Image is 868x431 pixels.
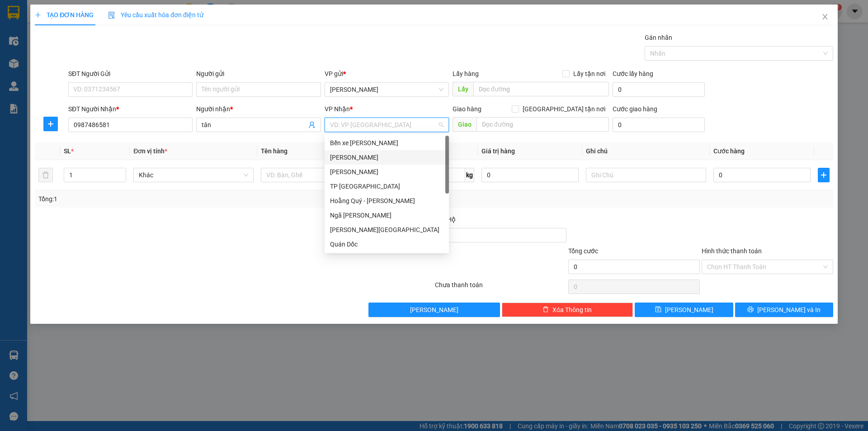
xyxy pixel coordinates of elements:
input: Cước lấy hàng [613,82,705,97]
div: Quán Dốc [325,237,449,251]
span: close [821,13,829,20]
label: Hình thức thanh toán [702,247,762,255]
span: VP Nhận [325,105,350,113]
label: Gán nhãn [645,34,672,41]
span: TẠO ĐƠN HÀNG [35,11,94,19]
div: Hoằng Quý - Hoằng Quỳ [325,194,449,208]
div: Quán Dốc [330,239,443,249]
span: Giá trị hàng [481,147,515,155]
div: SĐT Người Nhận [68,104,193,114]
span: delete [542,306,549,313]
span: Tổng cước [568,247,598,255]
div: Hoằng Quý - [PERSON_NAME] [330,196,443,206]
strong: CHUYỂN PHÁT NHANH ĐÔNG LÝ [29,7,91,37]
div: TP [GEOGRAPHIC_DATA] [330,181,443,191]
button: plus [43,117,58,131]
span: Hoàng Sơn [330,83,443,96]
span: Đơn vị tính [133,147,167,155]
span: Giao hàng [453,105,481,113]
span: user-add [308,121,316,128]
span: [PERSON_NAME] và In [757,305,821,315]
button: Close [812,5,838,30]
button: plus [818,168,830,182]
span: Thu Hộ [435,216,456,223]
img: logo [5,26,24,58]
span: Lấy [453,82,473,96]
span: plus [44,120,57,128]
button: printer[PERSON_NAME] và In [735,303,833,317]
div: Hoàng Sơn [325,165,449,179]
div: Ngã Tư Hoàng Minh [325,208,449,223]
span: SĐT XE [45,38,74,48]
div: Ngã [PERSON_NAME] [330,210,443,220]
div: Người gửi [196,69,321,79]
span: plus [818,171,829,179]
div: Bến xe Gia Lâm [325,136,449,150]
input: VD: Bàn, Ghế [261,168,381,182]
div: [PERSON_NAME] [330,167,443,177]
label: Cước giao hàng [613,105,657,113]
input: Ghi Chú [586,168,706,182]
span: save [655,306,661,313]
span: Lấy tận nơi [570,69,609,79]
div: VP gửi [325,69,449,79]
div: Bến xe [PERSON_NAME] [330,138,443,148]
button: [PERSON_NAME] [368,303,500,317]
span: printer [747,306,754,313]
div: Ga Nghĩa Trang [325,223,449,237]
div: Mỹ Đình [325,150,449,165]
span: plus [35,12,41,18]
span: Yêu cầu xuất hóa đơn điện tử [108,11,203,19]
span: Lấy hàng [453,70,479,77]
span: [GEOGRAPHIC_DATA] tận nơi [519,104,609,114]
span: Cước hàng [713,147,745,155]
label: Cước lấy hàng [613,70,653,77]
span: [PERSON_NAME] [665,305,713,315]
strong: PHIẾU BIÊN NHẬN [36,50,85,69]
div: TP Thanh Hóa [325,179,449,194]
span: Xóa Thông tin [552,305,592,315]
div: SĐT Người Gửi [68,69,193,79]
input: Dọc đường [476,117,609,132]
div: Chưa thanh toán [434,280,567,296]
input: Dọc đường [473,82,609,96]
span: kg [465,168,474,182]
div: [PERSON_NAME][GEOGRAPHIC_DATA] [330,225,443,235]
button: deleteXóa Thông tin [502,303,633,317]
span: Giao [453,117,476,132]
img: icon [108,12,115,19]
button: delete [38,168,53,182]
input: 0 [481,168,579,182]
span: SL [64,147,71,155]
span: HS1409250564 [96,37,149,46]
span: Khác [139,168,248,182]
div: Tổng: 1 [38,194,335,204]
th: Ghi chú [582,142,710,160]
div: [PERSON_NAME] [330,152,443,162]
input: Cước giao hàng [613,118,705,132]
button: save[PERSON_NAME] [635,303,733,317]
div: Người nhận [196,104,321,114]
span: Tên hàng [261,147,288,155]
span: [PERSON_NAME] [410,305,458,315]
